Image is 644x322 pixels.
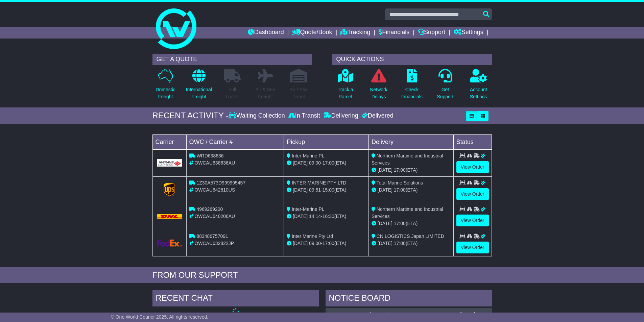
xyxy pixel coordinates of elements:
[323,214,334,219] span: 16:30
[378,241,392,246] span: [DATE]
[152,111,229,121] div: RECENT ACTIVITY -
[360,112,393,120] div: Delivered
[377,233,444,239] span: CN LOGISTICS Japan LIMITED
[372,167,451,174] div: (ETA)
[186,86,212,100] p: International Freight
[287,187,366,194] div: - (ETA)
[370,86,387,100] p: Network Delays
[394,221,406,226] span: 17:00
[394,187,406,193] span: 17:00
[224,86,241,100] p: Full Loads
[372,187,451,194] div: (ETA)
[372,153,443,166] span: Northern Martime and Industrial Services
[284,134,369,149] td: Pickup
[372,206,443,219] span: Northern Martime and Industrial Services
[292,153,324,158] span: Inter-Marine PL
[453,134,492,149] td: Status
[322,112,360,120] div: Delivering
[377,180,423,185] span: Total Marine Solutions
[293,241,308,246] span: [DATE]
[340,27,370,39] a: Tracking
[309,160,321,166] span: 09:00
[456,161,489,173] a: View Order
[229,112,286,120] div: Waiting Collection
[292,27,332,39] a: Quote/Book
[456,215,489,226] a: View Order
[323,187,334,193] span: 15:00
[309,214,321,219] span: 14:14
[156,86,175,100] p: Domestic Freight
[196,180,245,185] span: 1Z30A573D999995457
[372,220,451,227] div: (ETA)
[394,241,406,246] span: 17:00
[418,27,445,39] a: Support
[456,242,489,253] a: View Order
[326,290,492,308] div: NOTICE BOARD
[152,134,186,149] td: Carrier
[401,86,423,100] p: Check Financials
[454,27,483,39] a: Settings
[287,213,366,220] div: - (ETA)
[196,153,223,158] span: WRD638636
[157,214,182,219] img: DHL.png
[287,240,366,247] div: - (ETA)
[329,312,488,317] div: ( )
[332,54,492,65] div: QUICK ACTIONS
[401,69,423,104] a: CheckFinancials
[152,270,492,280] div: FROM OUR SUPPORT
[456,188,489,200] a: View Order
[378,221,392,226] span: [DATE]
[157,240,182,247] img: GetCarrierServiceLogo
[309,187,321,193] span: 09:51
[256,86,276,100] p: Air & Sea Freight
[460,312,488,317] div: [DATE] 11:52
[338,86,353,100] p: Track a Parcel
[292,233,333,239] span: Inter Marine Pty Ltd
[378,187,392,193] span: [DATE]
[157,159,182,167] img: GetCarrierServiceLogo
[436,69,454,104] a: GetSupport
[248,27,284,39] a: Dashboard
[196,206,223,212] span: 4969269200
[470,86,487,100] p: Account Settings
[111,314,209,320] span: © One World Courier 2025. All rights reserved.
[378,167,392,173] span: [DATE]
[309,241,321,246] span: 09:00
[152,290,319,308] div: RECENT CHAT
[290,86,308,100] p: Air / Sea Depot
[379,27,409,39] a: Financials
[164,183,175,196] img: GetCarrierServiceLogo
[437,86,453,100] p: Get Support
[194,214,235,219] span: OWCAU640206AU
[369,69,387,104] a: NetworkDelays
[196,233,228,239] span: 883486757091
[292,206,324,212] span: Inter-Marine PL
[152,54,312,65] div: GET A QUOTE
[337,69,354,104] a: Track aParcel
[293,214,308,219] span: [DATE]
[470,69,487,104] a: AccountSettings
[194,241,234,246] span: OWCAU632822JP
[293,160,308,166] span: [DATE]
[394,167,406,173] span: 17:00
[194,160,235,166] span: OWCAU638636AU
[368,134,453,149] td: Delivery
[186,69,212,104] a: InternationalFreight
[155,69,175,104] a: DomesticFreight
[287,159,366,167] div: - (ETA)
[323,241,334,246] span: 17:00
[292,180,346,185] span: INTER-MARINE PTY LTD
[194,187,235,193] span: OWCAU642810US
[293,187,308,193] span: [DATE]
[186,134,284,149] td: OWC / Carrier #
[323,160,334,166] span: 17:00
[287,112,322,120] div: In Transit
[372,240,451,247] div: (ETA)
[329,312,369,317] a: OWCAU638636AU
[371,312,387,317] span: 359162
